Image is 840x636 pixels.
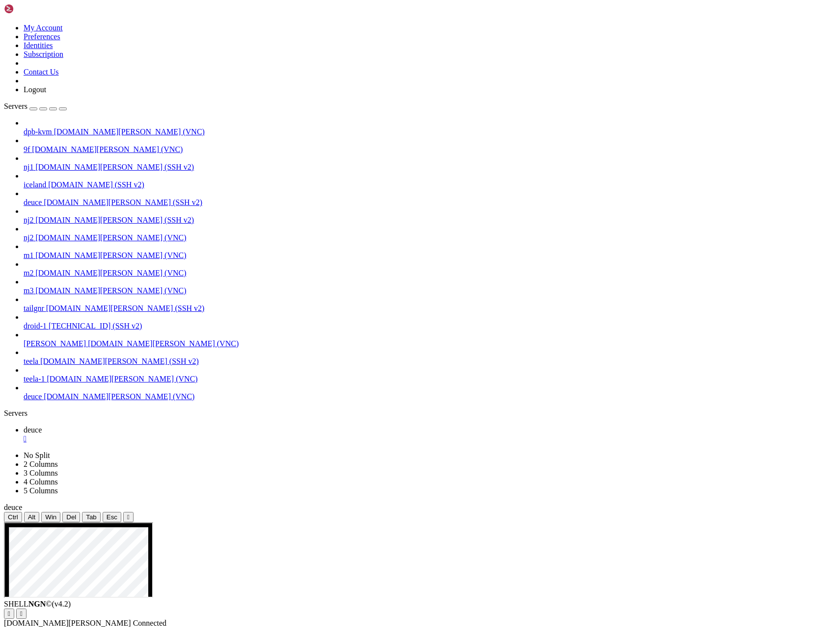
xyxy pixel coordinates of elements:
[24,180,836,189] a: iceland [DOMAIN_NAME] (SSH v2)
[24,486,58,495] a: 5 Columns
[24,41,53,50] a: Identities
[46,304,205,312] span: [DOMAIN_NAME][PERSON_NAME] (SSH v2)
[24,32,60,41] a: Preferences
[41,512,60,522] button: Win
[24,357,836,366] a: teela [DOMAIN_NAME][PERSON_NAME] (SSH v2)
[24,366,836,383] li: teela-1 [DOMAIN_NAME][PERSON_NAME] (VNC)
[47,375,198,383] span: [DOMAIN_NAME][PERSON_NAME] (VNC)
[24,216,836,225] a: nj2 [DOMAIN_NAME][PERSON_NAME] (SSH v2)
[24,207,836,225] li: nj2 [DOMAIN_NAME][PERSON_NAME] (SSH v2)
[24,469,58,477] a: 3 Columns
[24,251,836,260] a: m1 [DOMAIN_NAME][PERSON_NAME] (VNC)
[24,269,33,277] span: m2
[54,127,205,136] span: [DOMAIN_NAME][PERSON_NAME] (VNC)
[107,513,117,521] span: Esc
[44,198,202,206] span: [DOMAIN_NAME][PERSON_NAME] (SSH v2)
[24,260,836,278] li: m2 [DOMAIN_NAME][PERSON_NAME] (VNC)
[133,619,166,627] span: Connected
[24,189,836,207] li: deuce [DOMAIN_NAME][PERSON_NAME] (SSH v2)
[24,322,47,330] span: droid-1
[24,145,30,153] span: 9f
[8,610,10,617] div: 
[103,512,121,522] button: Esc
[35,269,186,277] span: [DOMAIN_NAME][PERSON_NAME] (VNC)
[16,609,27,619] button: 
[24,392,42,401] span: deuce
[24,198,42,206] span: deuce
[24,426,42,434] span: deuce
[24,304,836,313] a: tailgnr [DOMAIN_NAME][PERSON_NAME] (SSH v2)
[24,322,836,331] a: droid-1 [TECHNICAL_ID] (SSH v2)
[127,513,130,521] div: 
[4,619,131,627] span: [DOMAIN_NAME][PERSON_NAME]
[44,392,194,401] span: [DOMAIN_NAME][PERSON_NAME] (VNC)
[52,600,71,608] span: 4.2.0
[45,513,56,521] span: Win
[24,127,52,136] span: dpb-kvm
[24,451,50,459] a: No Split
[24,278,836,295] li: m3 [DOMAIN_NAME][PERSON_NAME] (VNC)
[24,331,836,348] li: [PERSON_NAME] [DOMAIN_NAME][PERSON_NAME] (VNC)
[24,286,33,295] span: m3
[4,102,67,110] a: Servers
[24,163,33,171] span: nj1
[24,339,836,348] a: [PERSON_NAME] [DOMAIN_NAME][PERSON_NAME] (VNC)
[62,512,80,522] button: Del
[24,242,836,260] li: m1 [DOMAIN_NAME][PERSON_NAME] (VNC)
[4,609,14,619] button: 
[82,512,101,522] button: Tab
[24,383,836,401] li: deuce [DOMAIN_NAME][PERSON_NAME] (VNC)
[35,286,186,295] span: [DOMAIN_NAME][PERSON_NAME] (VNC)
[4,503,22,511] span: deuce
[24,339,86,348] span: [PERSON_NAME]
[24,434,836,443] a: 
[24,295,836,313] li: tailgnr [DOMAIN_NAME][PERSON_NAME] (SSH v2)
[48,180,144,189] span: [DOMAIN_NAME] (SSH v2)
[49,322,142,330] span: [TECHNICAL_ID] (SSH v2)
[4,512,22,522] button: Ctrl
[4,4,60,14] img: Shellngn
[28,600,46,608] b: NGN
[66,513,76,521] span: Del
[8,513,18,521] span: Ctrl
[24,286,836,295] a: m3 [DOMAIN_NAME][PERSON_NAME] (VNC)
[24,348,836,366] li: teela [DOMAIN_NAME][PERSON_NAME] (SSH v2)
[20,610,23,617] div: 
[4,102,27,110] span: Servers
[28,513,36,521] span: Alt
[24,180,46,189] span: iceland
[24,50,63,58] a: Subscription
[4,409,836,418] div: Servers
[24,392,836,401] a: deuce [DOMAIN_NAME][PERSON_NAME] (VNC)
[24,136,836,154] li: 9f [DOMAIN_NAME][PERSON_NAME] (VNC)
[88,339,239,348] span: [DOMAIN_NAME][PERSON_NAME] (VNC)
[24,198,836,207] a: deuce [DOMAIN_NAME][PERSON_NAME] (SSH v2)
[24,460,58,468] a: 2 Columns
[24,127,836,136] a: dpb-kvm [DOMAIN_NAME][PERSON_NAME] (VNC)
[24,172,836,189] li: iceland [DOMAIN_NAME] (SSH v2)
[24,154,836,172] li: nj1 [DOMAIN_NAME][PERSON_NAME] (SSH v2)
[24,512,40,522] button: Alt
[24,375,45,383] span: teela-1
[24,163,836,172] a: nj1 [DOMAIN_NAME][PERSON_NAME] (SSH v2)
[24,68,59,76] a: Contact Us
[24,233,33,242] span: nj2
[24,145,836,154] a: 9f [DOMAIN_NAME][PERSON_NAME] (VNC)
[24,85,46,94] a: Logout
[35,233,186,242] span: [DOMAIN_NAME][PERSON_NAME] (VNC)
[24,24,63,32] a: My Account
[24,313,836,331] li: droid-1 [TECHNICAL_ID] (SSH v2)
[32,145,183,153] span: [DOMAIN_NAME][PERSON_NAME] (VNC)
[35,251,186,259] span: [DOMAIN_NAME][PERSON_NAME] (VNC)
[40,357,199,365] span: [DOMAIN_NAME][PERSON_NAME] (SSH v2)
[4,600,71,608] span: SHELL ©
[24,375,836,383] a: teela-1 [DOMAIN_NAME][PERSON_NAME] (VNC)
[24,357,38,365] span: teela
[86,513,97,521] span: Tab
[24,478,58,486] a: 4 Columns
[24,304,44,312] span: tailgnr
[35,163,194,171] span: [DOMAIN_NAME][PERSON_NAME] (SSH v2)
[24,225,836,242] li: nj2 [DOMAIN_NAME][PERSON_NAME] (VNC)
[24,119,836,136] li: dpb-kvm [DOMAIN_NAME][PERSON_NAME] (VNC)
